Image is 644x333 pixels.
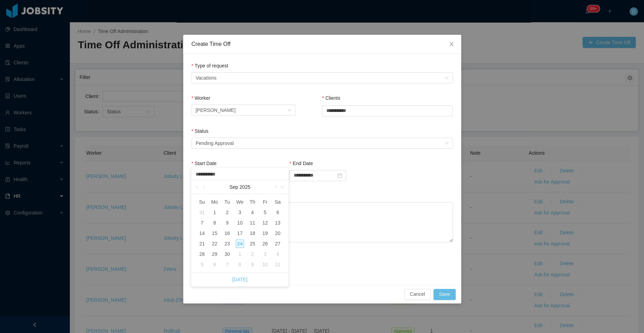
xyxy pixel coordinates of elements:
div: Karla Roman [196,105,236,115]
a: [DATE] [232,273,247,286]
td: September 27, 2025 [271,238,284,249]
td: September 25, 2025 [246,238,259,249]
div: 15 [210,229,219,237]
i: icon: calendar [337,173,342,178]
span: We [234,199,246,205]
div: 22 [210,239,219,248]
div: 2 [248,250,256,258]
div: 5 [261,208,269,217]
td: September 20, 2025 [271,228,284,238]
td: October 9, 2025 [246,259,259,270]
i: icon: close [449,41,454,47]
td: September 3, 2025 [234,207,246,218]
td: August 31, 2025 [196,207,208,218]
td: October 5, 2025 [196,259,208,270]
td: September 24, 2025 [234,238,246,249]
div: 17 [236,229,244,237]
td: September 2, 2025 [221,207,234,218]
td: September 30, 2025 [221,249,234,259]
div: 3 [236,208,244,217]
div: 28 [198,250,206,258]
a: Sep [229,180,239,194]
td: September 29, 2025 [208,249,221,259]
div: 13 [274,219,282,227]
div: 8 [236,260,244,269]
td: September 9, 2025 [221,218,234,228]
td: September 28, 2025 [196,249,208,259]
td: September 7, 2025 [196,218,208,228]
div: 10 [261,260,269,269]
div: 24 [236,239,244,248]
td: October 3, 2025 [259,249,271,259]
span: Fr [259,199,271,205]
td: September 18, 2025 [246,228,259,238]
div: 19 [261,229,269,237]
th: Mon [208,197,221,207]
td: September 16, 2025 [221,228,234,238]
td: September 8, 2025 [208,218,221,228]
td: October 7, 2025 [221,259,234,270]
span: Sa [271,199,284,205]
div: 1 [210,208,219,217]
div: 5 [198,260,206,269]
a: Next year (Control + right) [277,180,286,194]
td: October 4, 2025 [271,249,284,259]
a: Previous month (PageUp) [202,180,208,194]
div: 6 [210,260,219,269]
div: 12 [261,219,269,227]
td: September 23, 2025 [221,238,234,249]
div: 4 [248,208,256,217]
label: Start Date [191,161,217,166]
td: October 10, 2025 [259,259,271,270]
div: 18 [248,229,256,237]
td: October 1, 2025 [234,249,246,259]
th: Sun [196,197,208,207]
td: September 17, 2025 [234,228,246,238]
div: 7 [198,219,206,227]
div: 14 [198,229,206,237]
div: 1 [236,250,244,258]
td: September 21, 2025 [196,238,208,249]
td: October 11, 2025 [271,259,284,270]
div: 21 [198,239,206,248]
div: 4 [274,250,282,258]
div: 10 [236,219,244,227]
a: Next month (PageDown) [272,180,278,194]
textarea: Notes [191,202,453,242]
td: September 1, 2025 [208,207,221,218]
th: Thu [246,197,259,207]
div: Vacations [196,73,217,83]
label: End Date [289,161,313,166]
label: Clients [322,95,340,101]
span: Mo [208,199,221,205]
th: Sat [271,197,284,207]
span: Tu [221,199,234,205]
td: September 19, 2025 [259,228,271,238]
td: September 26, 2025 [259,238,271,249]
div: 9 [223,219,231,227]
div: 9 [248,260,256,269]
button: Close [442,35,461,54]
th: Wed [234,197,246,207]
a: Last year (Control + left) [194,180,203,194]
div: Pending Approval [196,138,234,148]
th: Fri [259,197,271,207]
td: September 12, 2025 [259,218,271,228]
td: September 15, 2025 [208,228,221,238]
td: October 2, 2025 [246,249,259,259]
div: 2 [223,208,231,217]
span: Su [196,199,208,205]
th: Tue [221,197,234,207]
td: September 11, 2025 [246,218,259,228]
a: 2025 [239,180,251,194]
div: 25 [248,239,256,248]
div: 27 [274,239,282,248]
div: 8 [210,219,219,227]
td: September 6, 2025 [271,207,284,218]
td: September 22, 2025 [208,238,221,249]
div: 3 [261,250,269,258]
div: 6 [274,208,282,217]
td: October 6, 2025 [208,259,221,270]
label: Worker [191,95,210,101]
div: 11 [274,260,282,269]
